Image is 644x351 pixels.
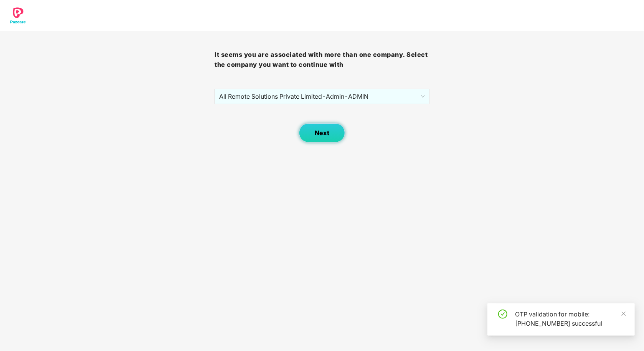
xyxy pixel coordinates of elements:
span: All Remote Solutions Private Limited - Admin - ADMIN [219,89,424,104]
span: Next [315,129,329,137]
div: OTP validation for mobile: [PHONE_NUMBER] successful [515,310,626,328]
h3: It seems you are associated with more than one company. Select the company you want to continue with [215,50,429,70]
button: Next [299,123,345,142]
span: close [621,311,626,316]
span: check-circle [498,310,507,319]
